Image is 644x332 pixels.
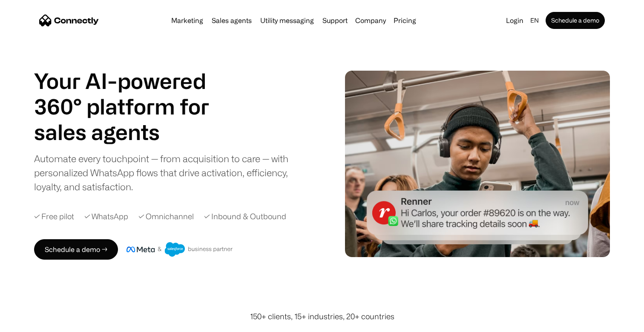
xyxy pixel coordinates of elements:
a: home [39,14,99,27]
a: Marketing [168,17,207,24]
ul: Language list [17,317,51,329]
aside: Language selected: English [9,316,51,329]
a: Sales agents [208,17,255,24]
div: ✓ Omnichannel [138,211,194,222]
a: Schedule a demo [546,12,605,29]
div: en [527,14,544,26]
div: ✓ Inbound & Outbound [204,211,286,222]
div: en [530,14,539,26]
div: 150+ clients, 15+ industries, 20+ countries [250,311,394,322]
div: Company [355,14,386,26]
a: Login [503,14,527,26]
div: ✓ Free pilot [34,211,74,222]
h1: sales agents [34,119,230,145]
a: Support [319,17,351,24]
div: Company [353,14,388,26]
a: Pricing [390,17,420,24]
h1: Your AI-powered 360° platform for [34,68,230,119]
div: carousel [34,119,230,145]
a: Utility messaging [257,17,317,24]
div: 1 of 4 [34,119,230,145]
a: Schedule a demo → [34,239,118,260]
img: Meta and Salesforce business partner badge. [126,242,233,257]
div: ✓ WhatsApp [84,211,128,222]
div: Automate every touchpoint — from acquisition to care — with personalized WhatsApp flows that driv... [34,152,302,194]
